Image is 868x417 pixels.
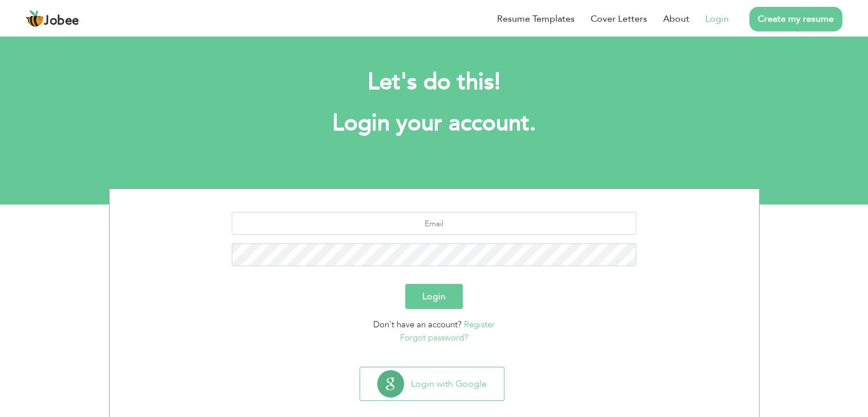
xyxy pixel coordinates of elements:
[464,319,495,330] a: Register
[373,319,462,330] span: Don't have an account?
[405,284,463,309] button: Login
[44,15,79,27] span: Jobee
[400,332,468,343] a: Forgot password?
[126,67,742,97] h2: Let's do this!
[591,12,647,26] a: Cover Letters
[360,367,504,400] button: Login with Google
[749,7,842,31] a: Create my resume
[232,212,636,235] input: Email
[705,12,729,26] a: Login
[26,10,44,28] img: jobee.io
[26,10,79,28] a: Jobee
[126,109,742,138] h1: Login your account.
[663,12,689,26] a: About
[497,12,575,26] a: Resume Templates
